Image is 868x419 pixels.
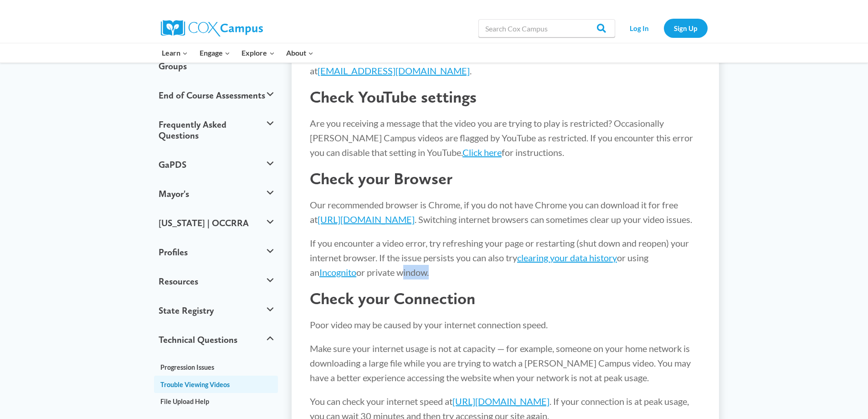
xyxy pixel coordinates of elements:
[310,317,701,332] p: Poor video may be caused by your internet connection speed.
[310,116,701,160] p: Are you receiving a message that the video you are trying to play is restricted? Occasionally [PE...
[318,65,470,76] a: [EMAIL_ADDRESS][DOMAIN_NAME]
[310,197,701,227] p: Our recommended browser is Chrome, if you do not have Chrome you can download it for free at . Sw...
[154,359,278,376] a: Progression Issues
[310,289,701,308] h2: Check your Connection
[154,238,278,267] button: Profiles
[154,393,278,410] a: File Upload Help
[462,147,502,158] a: Click here
[236,43,281,62] button: Child menu of Explore
[154,267,278,296] button: Resources
[154,296,278,325] button: State Registry
[161,20,263,36] img: Cox Campus
[154,325,278,354] button: Technical Questions
[310,169,701,188] h2: Check your Browser
[156,43,319,62] nav: Primary Navigation
[310,341,701,385] p: Make sure your internet usage is not at capacity — for example, someone on your home network is d...
[154,208,278,238] button: [US_STATE] | OCCRRA
[620,19,708,37] nav: Secondary Navigation
[154,81,278,110] button: End of Course Assessments
[318,214,415,225] a: [URL][DOMAIN_NAME]
[310,87,701,107] h2: Check YouTube settings
[154,179,278,208] button: Mayor's
[517,252,617,263] a: clearing your data history
[194,43,236,62] button: Child menu of Engage
[154,376,278,393] a: Trouble Viewing Videos
[280,43,319,62] button: Child menu of About
[319,267,356,278] a: Incognito
[620,19,659,37] a: Log In
[664,19,708,37] a: Sign Up
[452,396,550,407] a: [URL][DOMAIN_NAME]
[310,236,701,279] p: If you encounter a video error, try refreshing your page or restarting (shut down and reopen) you...
[156,43,194,62] button: Child menu of Learn
[478,19,615,37] input: Search Cox Campus
[154,110,278,150] button: Frequently Asked Questions
[154,150,278,179] button: GaPDS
